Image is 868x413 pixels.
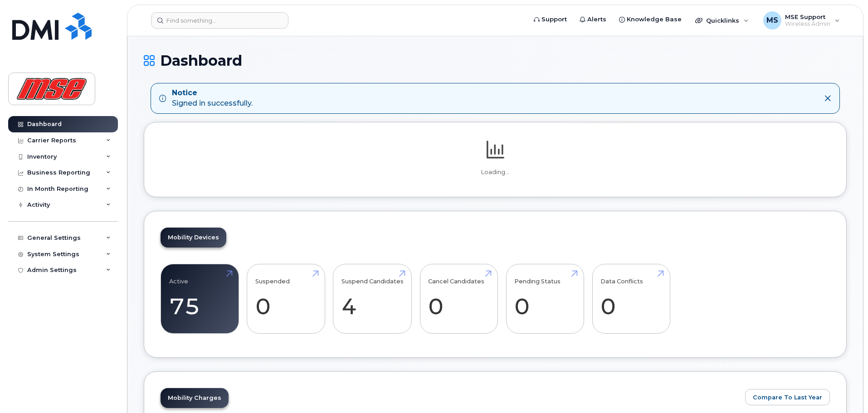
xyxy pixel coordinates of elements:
[753,393,822,402] span: Compare To Last Year
[172,88,253,98] strong: Notice
[255,269,317,329] a: Suspended 0
[428,269,489,329] a: Cancel Candidates 0
[514,269,575,329] a: Pending Status 0
[600,269,662,329] a: Data Conflicts 0
[341,269,404,329] a: Suspend Candidates 4
[161,388,229,408] a: Mobility Charges
[172,88,253,109] div: Signed in successfully.
[144,53,847,68] h1: Dashboard
[161,168,830,176] p: Loading...
[745,389,830,405] button: Compare To Last Year
[161,228,226,248] a: Mobility Devices
[169,269,230,329] a: Active 75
